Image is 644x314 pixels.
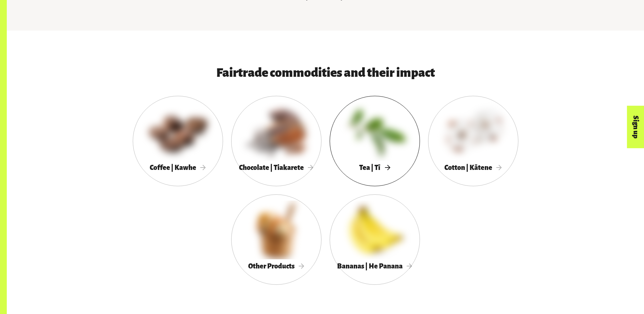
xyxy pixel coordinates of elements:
a: Chocolate | Tiakarete [231,96,321,186]
a: Cotton | Kātene [428,96,518,186]
span: Tea | Tī [359,164,390,171]
span: Coffee | Kawhe [150,164,206,171]
span: Cotton | Kātene [444,164,502,171]
span: Chocolate | Tiakarete [239,164,314,171]
a: Tea | Tī [330,96,420,186]
h3: Fairtrade commodities and their impact [153,66,498,80]
a: Coffee | Kawhe [133,96,223,186]
a: Other Products [231,194,321,285]
span: Bananas | He Panana [337,262,412,270]
a: Bananas | He Panana [330,194,420,285]
span: Other Products [248,262,305,270]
